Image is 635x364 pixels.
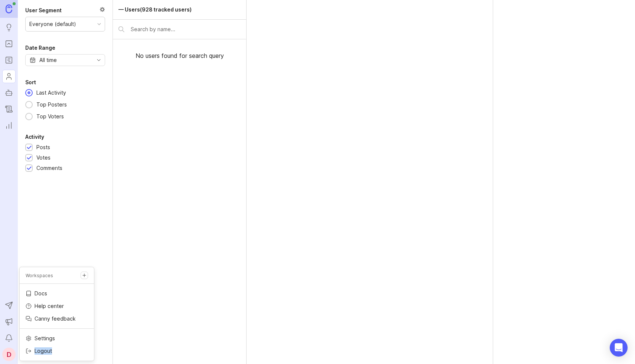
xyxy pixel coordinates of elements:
[2,86,16,99] a: Autopilot
[2,53,16,67] a: Roadmaps
[131,25,241,33] input: Search by name...
[2,315,16,328] button: Announcements
[26,272,53,279] p: Workspaces
[6,4,12,13] img: Canny Home
[35,290,47,297] p: Docs
[2,37,16,50] a: Portal
[610,339,628,357] div: Open Intercom Messenger
[35,335,55,342] p: Settings
[29,20,76,28] div: Everyone (default)
[2,102,16,116] a: Changelog
[33,112,68,121] div: Top Voters
[33,89,70,97] div: Last Activity
[93,57,105,63] svg: toggle icon
[35,315,76,322] p: Canny feedback
[35,347,52,355] p: Logout
[2,331,16,345] button: Notifications
[81,272,88,279] a: Create a new workspace
[20,313,94,325] a: Canny feedback
[25,43,55,52] div: Date Range
[2,119,16,132] a: Reporting
[36,164,62,172] div: Comments
[25,132,44,141] div: Activity
[36,154,51,162] div: Votes
[36,143,50,151] div: Posts
[118,6,192,14] div: — Users (928 tracked users)
[33,101,71,109] div: Top Posters
[2,348,16,361] button: D
[35,302,64,310] p: Help center
[2,299,16,312] button: Send to Autopilot
[20,288,94,299] a: Docs
[113,39,246,72] div: No users found for search query
[39,56,57,64] div: All time
[25,6,62,15] div: User Segment
[20,300,94,312] a: Help center
[2,70,16,83] a: Users
[25,78,36,87] div: Sort
[20,332,94,344] a: Settings
[2,21,16,34] a: Ideas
